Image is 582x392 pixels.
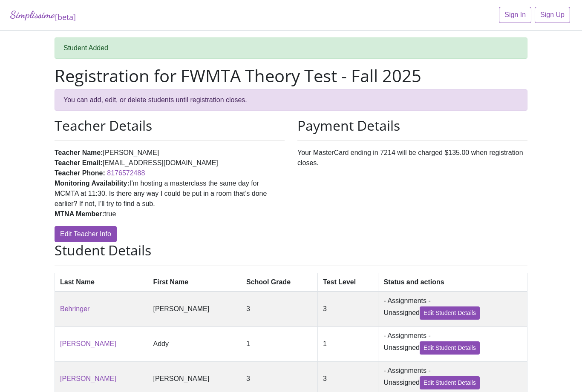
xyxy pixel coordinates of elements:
[241,292,318,327] td: 3
[420,376,480,389] a: Edit Student Details
[148,273,241,292] th: First Name
[55,158,285,168] li: [EMAIL_ADDRESS][DOMAIN_NAME]
[55,66,527,86] h1: Registration for FWMTA Theory Test - Fall 2025
[420,306,480,320] a: Edit Student Details
[318,273,378,292] th: Test Level
[499,7,531,23] a: Sign In
[55,209,285,219] li: true
[55,226,117,242] a: Edit Teacher Info
[55,273,148,292] th: Last Name
[241,273,318,292] th: School Grade
[378,326,527,361] td: - Assignments - Unassigned
[60,305,89,312] a: Behringer
[297,117,527,134] h2: Payment Details
[55,37,527,59] div: Student Added
[318,292,378,327] td: 3
[420,341,480,355] a: Edit Student Details
[55,148,285,158] li: [PERSON_NAME]
[10,7,76,23] a: Simplissimo[beta]
[55,149,103,156] strong: Teacher Name:
[148,326,241,361] td: Addy
[378,292,527,327] td: - Assignments - Unassigned
[107,169,145,177] a: 8176572488
[55,89,527,111] div: You can add, edit, or delete students until registration closes.
[148,292,241,327] td: [PERSON_NAME]
[55,180,130,187] strong: Monitoring Availability:
[55,242,527,258] h2: Student Details
[378,273,527,292] th: Status and actions
[55,159,103,166] strong: Teacher Email:
[55,169,105,177] strong: Teacher Phone:
[55,12,76,22] sub: [beta]
[55,178,285,209] li: I’m hosting a masterclass the same day for MCMTA at 11:30. Is there any way I could be put in a r...
[291,117,534,242] div: Your MasterCard ending in 7214 will be charged $135.00 when registration closes.
[60,340,116,347] a: [PERSON_NAME]
[55,210,104,217] strong: MTNA Member:
[535,7,570,23] a: Sign Up
[60,375,116,382] a: [PERSON_NAME]
[241,326,318,361] td: 1
[55,117,285,134] h2: Teacher Details
[318,326,378,361] td: 1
